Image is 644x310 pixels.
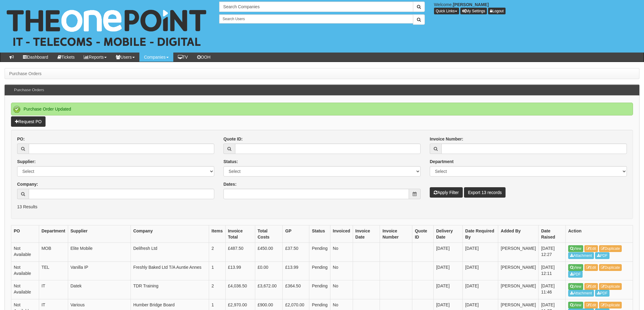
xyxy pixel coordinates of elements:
td: £450.00 [255,243,283,262]
label: PO: [17,136,25,142]
a: View [568,245,583,252]
td: TEL [39,261,68,280]
td: Not Available [11,261,39,280]
label: Company: [17,181,38,187]
td: Freshly Baked Ltd T/A Auntie Annes [131,261,209,280]
th: Status [309,225,330,243]
td: [PERSON_NAME] [498,261,539,280]
a: PDF [568,271,583,278]
td: 2 [209,280,226,299]
td: [DATE] 12:11 [539,261,566,280]
a: Edit [584,245,598,252]
label: Department [430,159,454,165]
th: Company [131,225,209,243]
td: £487.50 [225,243,255,262]
input: Search Companies [219,2,413,12]
li: Purchase Orders [9,71,42,77]
td: Pending [309,261,330,280]
td: Not Available [11,280,39,299]
a: Logout [488,8,506,14]
td: Datek [68,280,131,299]
a: View [568,302,583,308]
td: £37.50 [283,243,309,262]
p: 13 Results [17,204,627,210]
h3: Purchase Orders [11,85,47,95]
td: [DATE] [433,280,462,299]
a: Dashboard [18,53,53,62]
a: Request PO [11,116,46,127]
td: No [330,261,353,280]
td: [DATE] [463,261,498,280]
a: PDF [595,290,609,297]
td: [DATE] [433,243,462,262]
td: Pending [309,243,330,262]
th: Total Costs [255,225,283,243]
a: Users [111,53,139,62]
a: Duplicate [599,245,622,252]
td: £364.50 [283,280,309,299]
th: GP [283,225,309,243]
td: £13.99 [283,261,309,280]
td: £13.99 [225,261,255,280]
th: Supplier [68,225,131,243]
a: Reports [79,53,111,62]
th: Date Required By [463,225,498,243]
td: [DATE] [463,280,498,299]
th: Invoiced [330,225,353,243]
td: £3,672.00 [255,280,283,299]
div: Welcome, [429,2,644,14]
a: Duplicate [599,302,622,308]
th: Items [209,225,226,243]
th: Invoice Number [380,225,412,243]
a: Companies [139,53,173,62]
a: TV [173,53,193,62]
td: [DATE] 12:27 [539,243,566,262]
a: Duplicate [599,283,622,290]
td: No [330,280,353,299]
label: Invoice Number: [430,136,463,142]
label: Quote ID: [223,136,243,142]
button: Apply Filter [430,187,463,198]
a: My Settings [460,8,487,14]
a: View [568,264,583,271]
a: Edit [584,264,598,271]
th: Invoice Date [353,225,380,243]
div: Purchase Order Updated [11,103,633,115]
th: Quote ID [412,225,434,243]
input: Search Users [219,14,413,24]
a: Export 13 records [464,187,506,198]
a: OOH [193,53,215,62]
a: Duplicate [599,264,622,271]
th: Added By [498,225,539,243]
td: 1 [209,261,226,280]
label: Supplier: [17,159,36,165]
a: Attachment [568,252,594,259]
a: Edit [584,283,598,290]
td: No [330,243,353,262]
td: [PERSON_NAME] [498,243,539,262]
td: 2 [209,243,226,262]
td: Not Available [11,243,39,262]
a: Tickets [53,53,79,62]
td: Delifresh Ltd [131,243,209,262]
td: IT [39,280,68,299]
label: Status: [223,159,238,165]
a: Edit [584,302,598,308]
th: Invoice Total [225,225,255,243]
td: TDR Training [131,280,209,299]
td: £0.00 [255,261,283,280]
a: PDF [595,252,609,259]
td: Pending [309,280,330,299]
th: Date Raised [539,225,566,243]
td: MOB [39,243,68,262]
td: [PERSON_NAME] [498,280,539,299]
a: Attachment [568,290,594,297]
th: PO [11,225,39,243]
label: Dates: [223,181,237,187]
b: [PERSON_NAME] [453,2,489,7]
td: £4,036.50 [225,280,255,299]
th: Delivery Date [433,225,462,243]
td: Vanilla IP [68,261,131,280]
button: Quick Links [434,8,459,14]
th: Department [39,225,68,243]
